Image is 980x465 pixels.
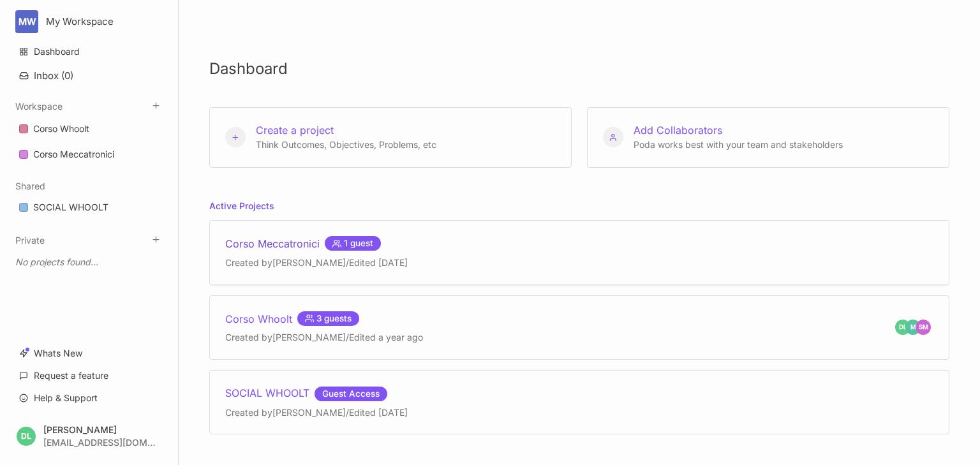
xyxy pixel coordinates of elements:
[11,191,167,225] div: Shared
[225,256,408,269] div: Created by [PERSON_NAME] / Edited [DATE]
[634,124,722,137] span: Add Collaborators
[315,387,387,401] span: Guest Access
[11,341,167,365] a: Whats New
[11,117,167,142] div: Corso Whoolt
[33,121,89,137] div: Corso Whoolt
[15,235,45,246] button: Private
[225,386,408,401] div: SOCIAL WHOOLT
[209,370,949,434] a: SOCIAL WHOOLTGuest AccessCreated by[PERSON_NAME]/Edited [DATE]
[225,236,408,251] div: Corso Meccatronici
[209,107,572,168] button: Create a project Think Outcomes, Objectives, Problems, etc
[11,386,167,410] a: Help & Support
[43,438,156,447] div: [EMAIL_ADDRESS][DOMAIN_NAME]
[11,364,167,388] a: Request a feature
[225,406,408,419] div: Created by [PERSON_NAME] / Edited [DATE]
[11,251,167,274] div: No projects found...
[209,220,949,284] a: Corso Meccatronici 1 guestCreated by[PERSON_NAME]/Edited [DATE]
[11,142,167,166] a: Corso Meccatronici
[11,142,167,167] div: Corso Meccatronici
[11,195,167,220] div: SOCIAL WHOOLT
[256,139,436,150] span: Think Outcomes, Objectives, Problems, etc
[587,107,949,168] button: Add Collaborators Poda works best with your team and stakeholders
[11,40,167,64] a: Dashboard
[225,311,423,327] div: Corso Whoolt
[43,425,156,434] div: [PERSON_NAME]
[11,247,167,277] div: Private
[17,427,36,446] div: DL
[11,64,167,87] button: Inbox (0)
[634,139,843,150] span: Poda works best with your team and stakeholders
[33,200,108,215] div: SOCIAL WHOOLT
[15,10,38,33] div: MW
[209,61,949,77] h1: Dashboard
[209,295,949,360] a: SMMDLCorso Whoolt 3 guestsCreated by[PERSON_NAME]/Edited a year ago
[11,417,167,455] button: DL[PERSON_NAME][EMAIL_ADDRESS][DOMAIN_NAME]
[256,124,334,137] span: Create a project
[33,147,114,162] div: Corso Meccatronici
[15,10,163,33] button: MWMy Workspace
[15,181,45,191] button: Shared
[15,101,63,112] button: Workspace
[916,320,931,335] div: SM
[11,117,167,141] a: Corso Whoolt
[225,331,423,344] div: Created by [PERSON_NAME] / Edited a year ago
[297,311,359,326] span: 3 guests
[895,320,910,335] div: DL
[11,195,167,219] a: SOCIAL WHOOLT
[11,113,167,172] div: Workspace
[46,16,142,27] div: My Workspace
[325,236,381,251] span: 1 guest
[209,199,274,221] h5: Active Projects
[905,320,921,335] div: M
